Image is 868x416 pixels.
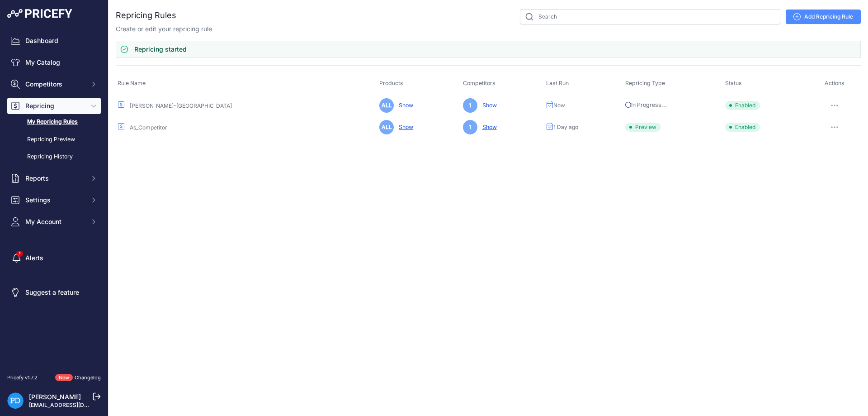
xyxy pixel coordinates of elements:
a: Dashboard [7,33,101,49]
span: In Progress... [625,101,666,108]
button: My Account [7,214,101,230]
a: Alerts [7,250,101,266]
a: Show [479,124,497,130]
a: Changelog [75,374,101,381]
span: Status [725,80,742,86]
a: As_Competitor [130,124,167,131]
a: Add Repricing Rule [786,10,861,24]
span: Enabled [725,101,760,110]
span: 1 Day ago [553,124,578,131]
button: Repricing [7,98,101,114]
span: Competitors [25,80,85,89]
span: ALL [379,98,394,113]
a: Show [395,124,413,130]
input: Search [520,9,780,24]
span: Reports [25,174,85,183]
span: Enabled [725,123,760,132]
a: Repricing Preview [7,132,101,148]
span: Repricing Type [625,80,665,86]
span: ALL [379,120,394,134]
span: Rule Name [118,80,146,86]
span: 1 [463,120,477,134]
img: Pricefy Logo [7,9,72,18]
span: My Account [25,217,85,226]
a: [PERSON_NAME]-[GEOGRAPHIC_DATA] [130,102,232,109]
a: Show [395,102,413,109]
a: My Repricing Rules [7,114,101,130]
nav: Sidebar [7,33,101,363]
h3: Repricing started [134,45,187,54]
button: Settings [7,192,101,208]
a: Show [479,102,497,109]
a: Suggest a feature [7,284,101,301]
span: Preview [625,123,661,132]
span: 1 [463,98,477,113]
span: Actions [825,80,844,86]
a: My Catalog [7,54,101,71]
button: Reports [7,170,101,186]
span: Last Run [546,80,569,86]
a: [EMAIL_ADDRESS][DOMAIN_NAME] [29,402,123,408]
span: New [55,374,73,382]
h2: Repricing Rules [116,9,176,22]
button: Competitors [7,76,101,92]
a: Repricing History [7,149,101,165]
div: Pricefy v1.7.2 [7,374,38,382]
p: Create or edit your repricing rule [116,24,212,33]
span: Repricing [25,101,85,110]
span: Competitors [463,80,495,86]
a: [PERSON_NAME] [29,393,81,401]
span: Now [553,102,565,109]
span: Products [379,80,403,86]
span: Settings [25,196,85,205]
